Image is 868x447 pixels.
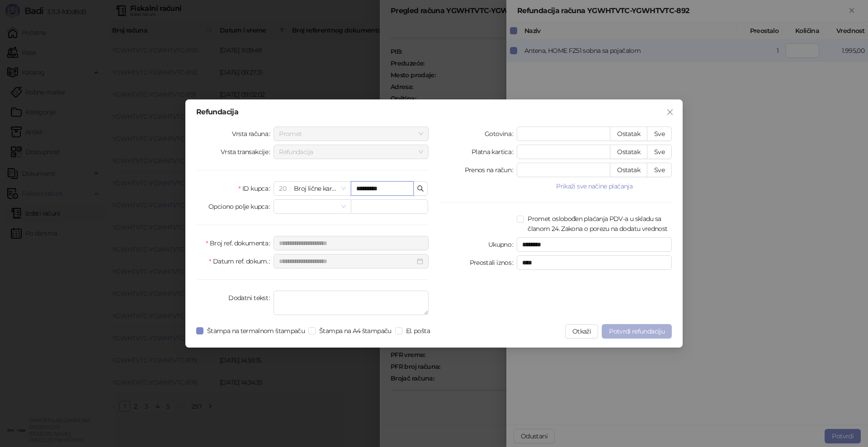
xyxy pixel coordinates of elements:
label: Vrsta računa [232,127,274,141]
textarea: Dodatni tekst [274,291,429,315]
button: Ostatak [610,127,647,141]
label: Ukupno [488,237,517,252]
span: 20 [279,184,286,193]
input: Broj ref. dokumenta [274,236,429,250]
button: Ostatak [610,163,647,177]
span: Refundacija [279,145,423,159]
span: Štampa na termalnom štampaču [203,326,308,336]
span: Potvrdi refundaciju [609,327,665,335]
label: Dodatni tekst [228,291,274,305]
span: Promet oslobođen plaćanja PDV-a u skladu sa članom 24. Zakona o porezu na dodatu vrednost [524,214,672,234]
button: Prikaži sve načine plaćanja [517,181,672,192]
label: Gotovina [485,127,517,141]
label: Broj ref. dokumenta [206,236,274,250]
button: Close [663,105,677,119]
button: Ostatak [610,145,647,159]
span: Promet [279,127,423,141]
span: Štampa na A4 štampaču [316,326,395,336]
label: Prenos na račun [465,163,517,177]
button: Potvrdi refundaciju [602,324,672,339]
label: Preostali iznos [470,255,517,270]
button: Sve [647,127,672,141]
input: Datum ref. dokum. [279,256,415,266]
span: Broj lične karte [279,182,345,195]
span: Zatvori [663,108,677,116]
button: Otkaži [565,324,598,339]
button: Sve [647,163,672,177]
span: El. pošta [402,326,434,336]
label: Opciono polje kupca [208,199,274,214]
label: Datum ref. dokum. [209,254,274,268]
label: Platna kartica [472,145,517,159]
label: ID kupca [238,181,274,196]
button: Sve [647,145,672,159]
div: Refundacija [196,108,672,116]
label: Vrsta transakcije [221,145,274,159]
span: close [666,108,674,116]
